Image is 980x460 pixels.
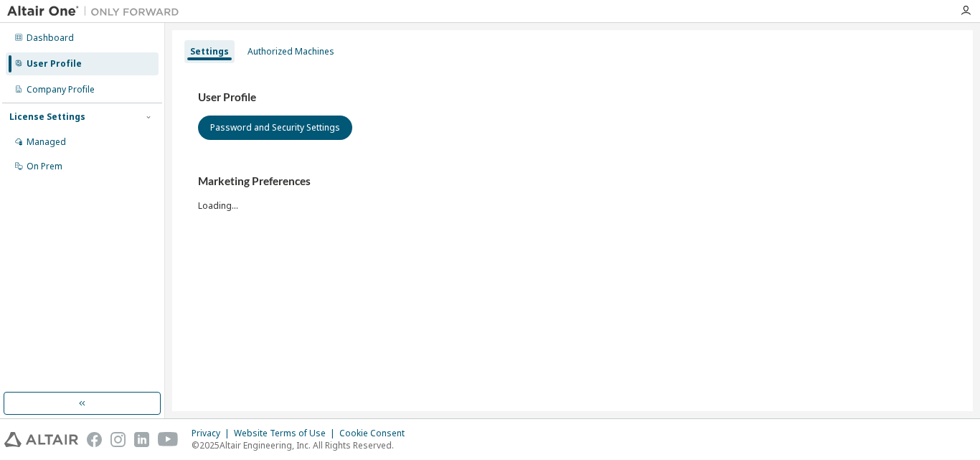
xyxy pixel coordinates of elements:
div: Website Terms of Use [234,428,339,439]
img: altair_logo.svg [4,432,78,447]
div: License Settings [9,111,85,123]
img: facebook.svg [87,432,102,447]
button: Password and Security Settings [198,116,352,140]
h3: User Profile [198,90,947,105]
div: Settings [190,46,229,57]
div: Privacy [192,428,234,439]
h3: Marketing Preferences [198,174,947,189]
div: Loading... [198,174,947,211]
div: Company Profile [27,84,95,95]
img: Altair One [7,4,187,19]
div: Managed [27,136,66,148]
img: youtube.svg [158,432,179,447]
p: © 2025 Altair Engineering, Inc. All Rights Reserved. [192,439,413,451]
div: User Profile [27,58,82,70]
img: instagram.svg [110,432,126,447]
div: Dashboard [27,32,74,44]
div: On Prem [27,161,62,172]
div: Authorized Machines [248,46,334,57]
img: linkedin.svg [134,432,149,447]
div: Cookie Consent [339,428,413,439]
